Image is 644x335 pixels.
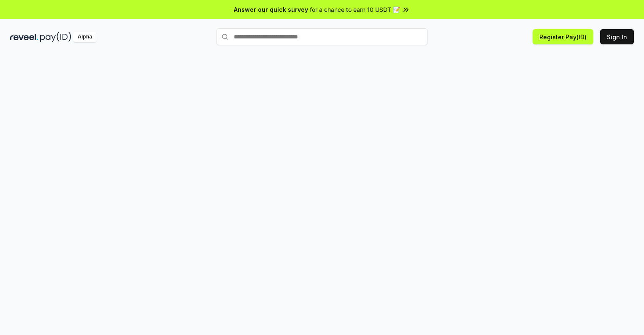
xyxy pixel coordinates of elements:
[310,5,400,14] span: for a chance to earn 10 USDT 📝
[234,5,308,14] span: Answer our quick survey
[40,32,71,42] img: pay_id
[533,29,593,44] button: Register Pay(ID)
[73,32,97,42] div: Alpha
[10,32,38,42] img: reveel_dark
[600,29,634,44] button: Sign In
